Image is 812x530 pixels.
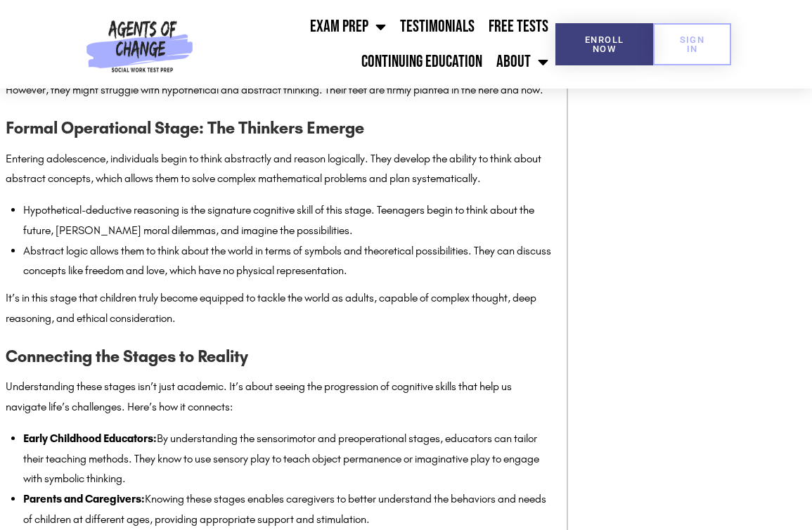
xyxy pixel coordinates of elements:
[23,492,145,505] strong: Parents and Caregivers:
[6,288,553,329] p: It’s in this stage that children truly become equipped to tackle the world as adults, capable of ...
[489,44,555,79] a: About
[354,44,489,79] a: Continuing Education
[6,80,553,101] p: However, they might struggle with hypothetical and abstract thinking. Their feet are firmly plant...
[6,377,553,418] p: Understanding these stages isn’t just academic. It’s about seeing the progression of cognitive sk...
[303,9,393,44] a: Exam Prep
[23,200,553,241] li: Hypothetical-deductive reasoning is the signature cognitive skill of this stage. Teenagers begin ...
[676,35,709,53] span: SIGN IN
[555,23,653,65] a: Enroll Now
[198,9,556,79] nav: Menu
[23,241,553,282] li: Abstract logic allows them to think about the world in terms of symbols and theoretical possibili...
[6,115,553,141] h3: Formal Operational Stage: The Thinkers Emerge
[653,23,731,65] a: SIGN IN
[578,35,631,53] span: Enroll Now
[23,432,157,445] strong: Early Childhood Educators:
[482,9,555,44] a: Free Tests
[393,9,482,44] a: Testimonials
[6,343,553,370] h3: Connecting the Stages to Reality
[23,489,553,530] li: Knowing these stages enables caregivers to better understand the behaviors and needs of children ...
[6,149,553,190] p: Entering adolescence, individuals begin to think abstractly and reason logically. They develop th...
[23,429,553,489] li: By understanding the sensorimotor and preoperational stages, educators can tailor their teaching ...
